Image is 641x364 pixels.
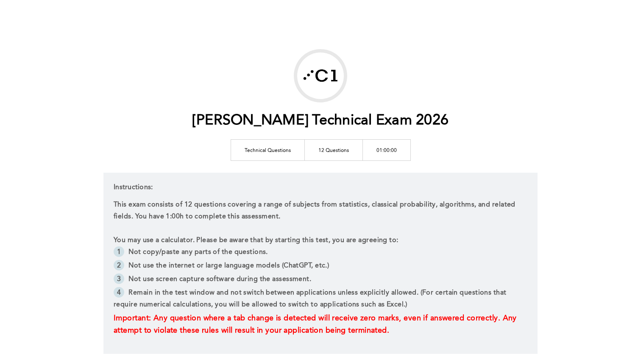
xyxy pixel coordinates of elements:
[231,139,304,160] td: Technical Questions
[114,314,519,334] span: Important: Any question where a tab change is detected will receive zero marks, even if answered ...
[297,52,344,99] img: Marshall Wace
[114,287,527,312] li: Remain in the test window and not switch between applications unless explicitly allowed. (For cer...
[192,112,449,130] h1: [PERSON_NAME] Technical Exam 2026
[114,260,527,273] li: Not use the internet or large language models (ChatGPT, etc.)
[103,173,538,354] div: Instructions:
[114,246,527,260] li: Not copy/paste any parts of the questions.
[362,139,410,160] td: 01:00:00
[114,234,527,246] p: You may use a calculator. Please be aware that by starting this test, you are agreeing to:
[304,139,362,160] td: 12 Questions
[114,273,527,287] li: Not use screen capture software during the assessment.
[114,199,527,223] p: This exam consists of 12 questions covering a range of subjects from statistics, classical probab...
